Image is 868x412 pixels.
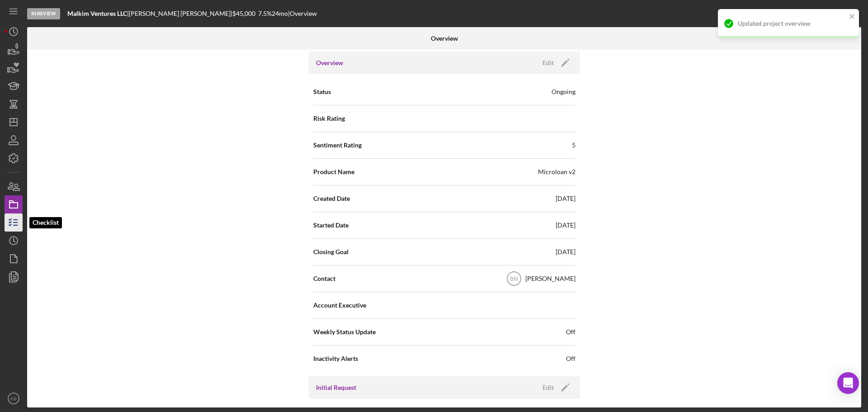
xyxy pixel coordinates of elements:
[556,221,576,230] div: [DATE]
[566,327,576,336] span: Off
[837,372,859,394] div: Open Intercom Messenger
[542,381,554,394] div: Edit
[258,10,272,17] div: 7.5 %
[552,87,576,96] div: Ongoing
[566,354,576,363] span: Off
[510,276,518,282] text: BM
[525,274,576,283] div: [PERSON_NAME]
[313,221,349,230] span: Started Date
[232,9,255,17] span: $45,000
[67,10,129,17] div: |
[313,141,362,150] span: Sentiment Rating
[313,354,358,363] span: Inactivity Alerts
[272,10,288,17] div: 24 mo
[542,56,554,70] div: Edit
[316,58,343,67] h3: Overview
[313,194,350,203] span: Created Date
[537,381,573,394] button: Edit
[5,389,23,407] button: CS
[538,167,576,176] div: Microloan v2
[27,8,60,19] div: In Review
[67,9,127,17] b: Malkim Ventures LLC
[313,87,331,96] span: Status
[313,327,376,336] span: Weekly Status Update
[313,274,335,283] span: Contact
[316,383,356,392] h3: Initial Request
[313,301,366,310] span: Account Executive
[129,10,232,17] div: [PERSON_NAME] [PERSON_NAME] |
[431,35,458,42] b: Overview
[738,20,846,27] div: Updated project overview
[556,247,576,256] div: [DATE]
[849,13,855,21] button: close
[556,194,576,203] div: [DATE]
[10,396,16,401] text: CS
[537,56,573,70] button: Edit
[313,167,354,176] span: Product Name
[313,247,349,256] span: Closing Goal
[288,10,317,17] div: | Overview
[313,114,345,123] span: Risk Rating
[572,141,576,150] div: 5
